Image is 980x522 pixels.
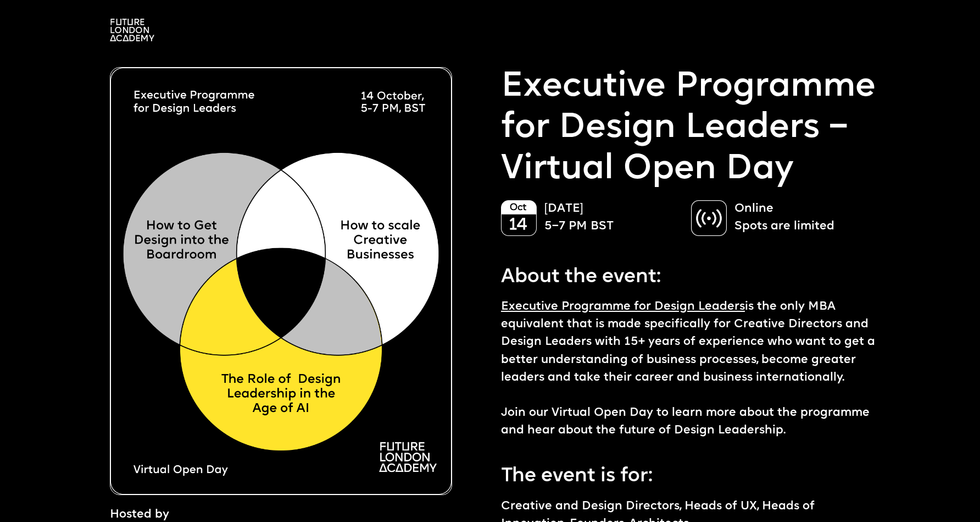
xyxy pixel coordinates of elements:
p: About the event: [501,257,881,293]
img: A logo saying in 3 lines: Future London Academy [110,19,154,41]
p: The event is for: [501,456,881,492]
p: [DATE] 5–7 PM BST [544,200,680,235]
a: Executive Programme for Design Leaders [501,301,745,312]
p: Executive Programme for Design Leaders – Virtual Open Day [501,67,881,191]
p: is the only MBA equivalent that is made specifically for Creative Directors and Design Leaders wi... [501,298,881,439]
p: Online Spots are limited [734,200,870,235]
